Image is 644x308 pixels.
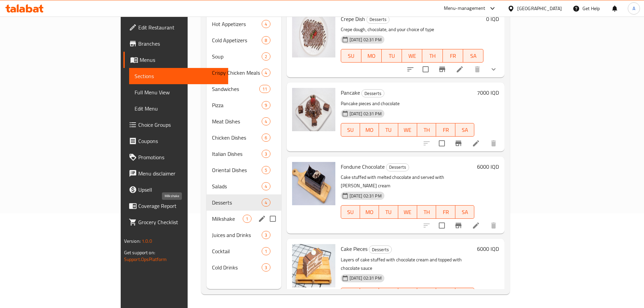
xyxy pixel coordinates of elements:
[379,123,398,137] button: TU
[401,125,414,135] span: WE
[123,198,228,214] a: Coverage Report
[341,49,361,63] button: SU
[347,111,384,117] span: [DATE] 02:31 PM
[364,51,379,61] span: MO
[347,37,384,43] span: [DATE] 02:31 PM
[455,288,474,301] button: SA
[360,205,379,219] button: MO
[384,51,399,61] span: TU
[212,134,262,142] span: Chicken Dishes
[439,125,452,135] span: FR
[386,163,409,171] span: Desserts
[212,263,262,271] span: Cold Drinks
[485,135,502,151] button: delete
[123,149,228,165] a: Promotions
[444,4,485,13] div: Menu-management
[469,61,485,77] button: delete
[486,14,499,24] h6: 0 IQD
[259,85,270,93] div: items
[262,263,270,271] div: items
[138,121,223,129] span: Choice Groups
[402,61,419,77] button: sort-choices
[138,186,223,194] span: Upsell
[436,123,455,137] button: FR
[207,146,281,162] div: Italian Dishes3
[262,150,270,158] div: items
[341,25,484,34] p: Crepe dough, chocolate, and your choice of type
[262,183,270,190] span: 4
[129,100,228,117] a: Edit Menu
[129,68,228,84] a: Sections
[450,135,467,151] button: Branch-specific-item
[443,49,463,63] button: FR
[262,167,270,173] span: 5
[341,205,360,219] button: SU
[363,125,376,135] span: MO
[361,89,384,97] div: Desserts
[262,53,270,60] span: 2
[262,135,270,141] span: 6
[212,247,262,255] div: Cocktail
[138,137,223,145] span: Coupons
[341,162,385,172] span: Fondune Chocolate
[398,205,417,219] button: WE
[456,65,464,73] a: Edit menu item
[212,69,262,77] span: Crispy Chicken Meals
[262,36,270,44] div: items
[212,166,262,174] span: Oriental Dishes
[367,16,389,23] span: Desserts
[379,205,398,219] button: TU
[262,20,270,28] div: items
[262,37,270,44] span: 8
[212,52,262,61] span: Soup
[138,218,223,226] span: Grocery Checklist
[207,129,281,146] div: Chicken Dishes6
[212,198,262,207] span: Desserts
[363,207,376,217] span: MO
[212,85,259,93] span: Sandwiches
[633,5,635,12] span: A
[366,16,389,24] div: Desserts
[212,231,262,239] div: Juices and Drinks
[207,32,281,48] div: Cold Appetizers8
[420,207,433,217] span: TH
[344,125,357,135] span: SU
[212,182,262,190] div: Salads
[458,125,472,135] span: SA
[207,113,281,129] div: Meat Dishes4
[455,205,474,219] button: SA
[140,56,223,64] span: Menus
[405,51,420,61] span: WE
[262,199,270,206] span: 4
[417,123,436,137] button: TH
[123,35,228,52] a: Branches
[379,288,398,301] button: TU
[262,232,270,238] span: 3
[369,245,392,254] div: Desserts
[382,49,402,63] button: TU
[417,205,436,219] button: TH
[212,215,243,223] span: Milkshake
[135,104,223,113] span: Edit Menu
[123,133,228,149] a: Coupons
[138,23,223,31] span: Edit Restaurant
[207,97,281,113] div: Pizza9
[129,84,228,100] a: Full Menu View
[212,117,262,125] div: Meat Dishes
[341,123,360,137] button: SU
[362,90,384,97] span: Desserts
[477,162,499,171] h6: 6000 IQD
[466,51,481,61] span: SA
[207,81,281,97] div: Sandwiches11
[341,288,360,301] button: SU
[477,88,499,97] h6: 7000 IQD
[477,244,499,254] h6: 6000 IQD
[439,207,452,217] span: FR
[386,163,409,171] div: Desserts
[138,202,223,210] span: Coverage Report
[262,231,270,239] div: items
[398,288,417,301] button: WE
